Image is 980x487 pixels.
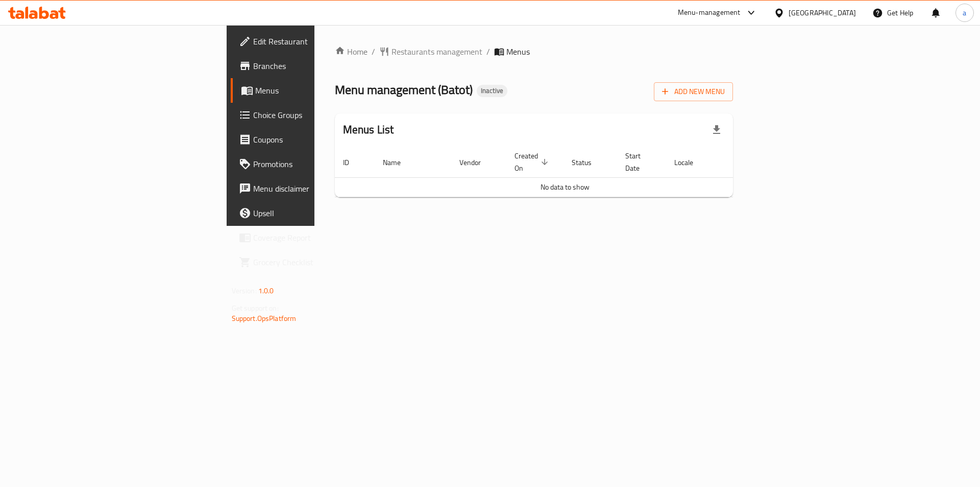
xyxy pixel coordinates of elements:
[231,201,390,225] a: Upsell
[231,103,390,127] a: Choice Groups
[253,256,382,268] span: Grocery Checklist
[963,7,966,18] span: a
[391,45,482,58] span: Restaurants management
[253,109,382,121] span: Choice Groups
[662,85,725,98] span: Add New Menu
[719,147,795,178] th: Actions
[253,35,382,48] span: Edit Restaurant
[704,118,729,142] div: Export file
[343,156,362,169] span: ID
[379,45,482,58] a: Restaurants management
[231,54,390,78] a: Branches
[625,150,654,174] span: Start Date
[459,156,494,169] span: Vendor
[678,7,741,19] div: Menu-management
[232,312,297,325] a: Support.OpsPlatform
[335,45,733,58] nav: breadcrumb
[506,45,530,58] span: Menus
[253,60,382,72] span: Branches
[253,182,382,195] span: Menu disclaimer
[253,207,382,219] span: Upsell
[231,29,390,54] a: Edit Restaurant
[253,133,382,146] span: Coupons
[789,7,856,18] div: [GEOGRAPHIC_DATA]
[335,147,795,197] table: enhanced table
[255,84,382,97] span: Menus
[335,78,473,101] span: Menu management ( Batot )
[231,176,390,201] a: Menu disclaimer
[253,158,382,170] span: Promotions
[541,180,590,194] span: No data to show
[232,302,279,315] span: Get support on:
[383,156,414,169] span: Name
[231,250,390,274] a: Grocery Checklist
[232,284,257,297] span: Version:
[477,86,507,95] span: Inactive
[514,150,551,174] span: Created On
[572,156,605,169] span: Status
[253,231,382,244] span: Coverage Report
[231,78,390,103] a: Menus
[231,127,390,152] a: Coupons
[231,225,390,250] a: Coverage Report
[477,85,507,97] div: Inactive
[343,122,394,137] h2: Menus List
[231,152,390,176] a: Promotions
[654,82,733,101] button: Add New Menu
[674,156,706,169] span: Locale
[486,45,490,58] li: /
[258,284,274,297] span: 1.0.0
